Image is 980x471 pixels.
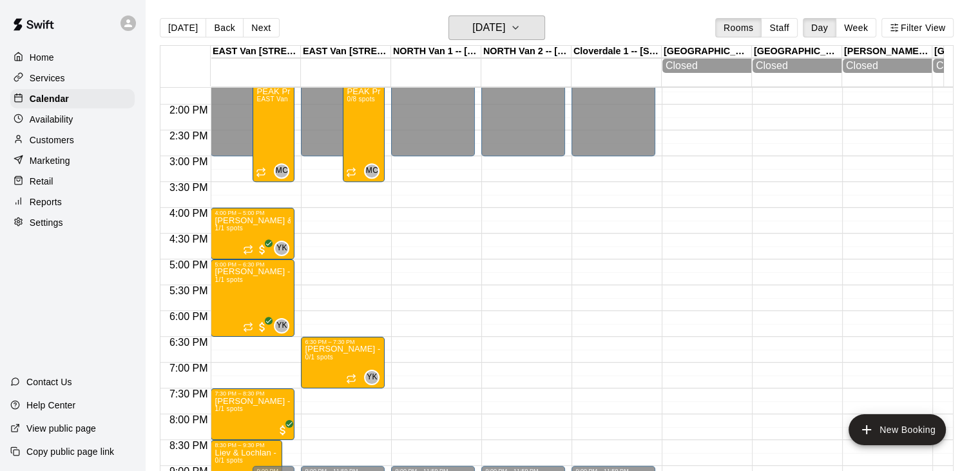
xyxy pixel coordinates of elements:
[215,390,291,397] div: 7:30 PM – 8:30 PM
[836,18,876,37] button: Week
[849,414,946,445] button: add
[10,68,135,88] a: Services
[346,167,356,177] span: Recurring event
[166,337,211,348] span: 6:30 PM
[10,110,135,129] a: Availability
[211,208,294,259] div: 4:00 PM – 5:00 PM: Jenson & Jamie - Sept 19 & Oct 3 @ East Van
[26,399,75,412] p: Help Center
[30,72,65,85] p: Services
[10,172,135,191] a: Retail
[211,46,301,58] div: EAST Van [STREET_ADDRESS]
[752,46,842,58] div: [GEOGRAPHIC_DATA] 2 -- [STREET_ADDRESS]
[276,165,288,177] span: MC
[166,440,211,451] span: 8:30 PM
[276,242,287,255] span: YK
[30,134,74,146] p: Customers
[30,154,70,167] p: Marketing
[160,18,206,37] button: [DATE]
[166,156,211,167] span: 3:00 PM
[391,46,481,58] div: NORTH Van 1 -- [STREET_ADDRESS]
[30,195,62,208] p: Reports
[166,285,211,296] span: 5:30 PM
[305,354,333,361] span: 0/1 spots filled
[364,370,380,385] div: Yuma Kiyono
[10,213,135,232] a: Settings
[448,15,545,40] button: [DATE]
[346,374,356,384] span: Recurring event
[215,210,291,216] div: 4:00 PM – 5:00 PM
[166,388,211,399] span: 7:30 PM
[243,245,253,255] span: Recurring event
[256,321,269,334] span: All customers have paid
[279,163,289,179] span: Michael Crouse
[166,130,211,141] span: 2:30 PM
[30,216,63,229] p: Settings
[662,46,752,58] div: [GEOGRAPHIC_DATA] [STREET_ADDRESS]
[253,79,294,182] div: 1:30 PM – 3:30 PM: PEAK Program - Every Friday (1:30pm - 3:30pm) @ East Van
[881,18,954,37] button: Filter View
[803,18,836,37] button: Day
[364,163,380,179] div: Michael Crouse
[10,48,135,67] a: Home
[572,46,662,58] div: Cloverdale 1 -- [STREET_ADDRESS]
[243,18,279,37] button: Next
[166,311,211,322] span: 6:00 PM
[274,241,289,256] div: Yuma Kiyono
[26,445,114,458] p: Copy public page link
[846,60,928,72] div: Closed
[30,113,73,126] p: Availability
[10,130,135,150] a: Customers
[369,163,380,179] span: Michael Crouse
[166,414,211,425] span: 8:00 PM
[30,51,54,64] p: Home
[279,241,289,256] span: Yuma Kiyono
[243,322,253,332] span: Recurring event
[215,261,291,268] div: 5:00 PM – 6:30 PM
[215,442,278,448] div: 8:30 PM – 9:30 PM
[756,60,838,72] div: Closed
[347,95,375,103] span: 0/8 spots filled
[30,175,53,188] p: Retail
[166,234,211,245] span: 4:30 PM
[215,405,243,412] span: 1/1 spots filled
[369,370,380,385] span: Yuma Kiyono
[166,105,211,115] span: 2:00 PM
[166,363,211,374] span: 7:00 PM
[10,151,135,170] a: Marketing
[715,18,762,37] button: Rooms
[761,18,798,37] button: Staff
[274,163,289,179] div: Michael Crouse
[367,371,378,384] span: YK
[666,60,748,72] div: Closed
[366,165,378,177] span: MC
[26,376,72,388] p: Contact Us
[301,337,385,388] div: 6:30 PM – 7:30 PM: Wyatt Yee - Sept 12 - 29 @ East Van
[305,339,381,345] div: 6:30 PM – 7:30 PM
[256,95,369,103] span: EAST Van 1 -- [STREET_ADDRESS]
[274,318,289,334] div: Yuma Kiyono
[166,182,211,193] span: 3:30 PM
[10,192,135,212] a: Reports
[215,225,243,232] span: 1/1 spots filled
[30,92,69,105] p: Calendar
[481,46,572,58] div: NORTH Van 2 -- [STREET_ADDRESS]
[256,243,269,256] span: All customers have paid
[166,259,211,270] span: 5:00 PM
[10,89,135,108] a: Calendar
[206,18,244,37] button: Back
[166,208,211,219] span: 4:00 PM
[26,422,96,435] p: View public page
[215,457,243,464] span: 0/1 spots filled
[256,167,266,177] span: Recurring event
[343,79,385,182] div: 1:30 PM – 3:30 PM: PEAK Program - Every Friday (1:30pm - 3:30pm) @ East Van
[842,46,932,58] div: [PERSON_NAME] Park - [STREET_ADDRESS]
